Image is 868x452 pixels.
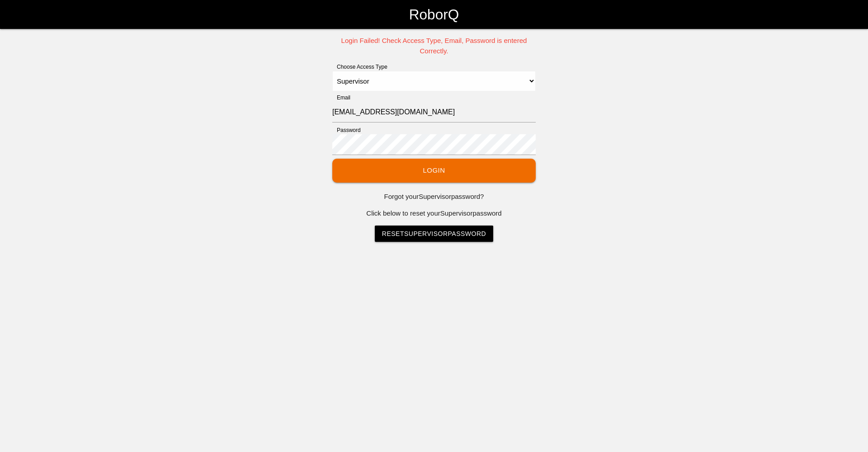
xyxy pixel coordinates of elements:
p: Forgot your Supervisor password? [332,192,536,202]
p: Login Failed! Check Access Type, Email, Password is entered Correctly. [332,36,536,56]
label: Password [332,126,361,134]
label: Choose Access Type [332,63,387,71]
a: ResetSupervisorPassword [375,226,493,242]
button: Login [332,159,536,183]
p: Click below to reset your Supervisor password [332,208,536,219]
label: Email [332,94,350,102]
